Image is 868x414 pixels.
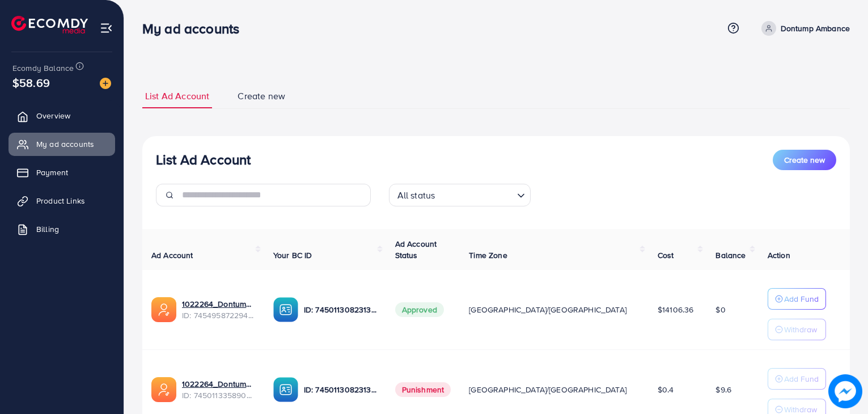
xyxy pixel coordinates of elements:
[9,189,115,212] a: Product Links
[36,138,94,150] span: My ad accounts
[304,303,377,316] p: ID: 7450113082313572369
[182,378,255,402] div: <span class='underline'>1022264_Dontump Ambance_1734614691309</span></br>7450113358906392577
[151,250,193,261] span: Ad Account
[658,250,674,261] span: Cost
[36,223,59,235] span: Billing
[658,304,693,315] span: $14106.36
[768,319,826,340] button: Withdraw
[395,238,437,261] span: Ad Account Status
[100,22,113,35] img: menu
[11,16,88,33] img: logo
[182,390,255,401] span: ID: 7450113358906392577
[828,374,862,408] img: image
[36,167,68,178] span: Payment
[784,154,825,166] span: Create new
[715,250,746,261] span: Balance
[9,161,115,184] a: Payment
[156,151,251,168] h3: List Ad Account
[182,310,255,321] span: ID: 7454958722943893505
[389,184,531,206] div: Search for option
[182,298,255,310] a: 1022264_Dontump_Ambance_1735742847027
[12,74,50,91] span: $58.69
[395,382,451,397] span: Punishment
[438,185,512,204] input: Search for option
[304,383,377,396] p: ID: 7450113082313572369
[469,304,626,315] span: [GEOGRAPHIC_DATA]/[GEOGRAPHIC_DATA]
[784,292,819,306] p: Add Fund
[469,384,626,395] span: [GEOGRAPHIC_DATA]/[GEOGRAPHIC_DATA]
[469,250,507,261] span: Time Zone
[273,250,312,261] span: Your BC ID
[182,378,255,390] a: 1022264_Dontump Ambance_1734614691309
[273,297,298,322] img: ic-ba-acc.ded83a64.svg
[36,195,85,206] span: Product Links
[784,372,819,386] p: Add Fund
[273,377,298,402] img: ic-ba-acc.ded83a64.svg
[100,78,111,89] img: image
[768,288,826,310] button: Add Fund
[658,384,674,395] span: $0.4
[781,22,850,35] p: Dontump Ambance
[773,150,836,170] button: Create new
[9,133,115,155] a: My ad accounts
[757,21,850,36] a: Dontump Ambance
[182,298,255,322] div: <span class='underline'>1022264_Dontump_Ambance_1735742847027</span></br>7454958722943893505
[36,110,70,121] span: Overview
[9,218,115,240] a: Billing
[151,377,176,402] img: ic-ads-acc.e4c84228.svg
[395,187,438,204] span: All status
[768,250,790,261] span: Action
[151,297,176,322] img: ic-ads-acc.e4c84228.svg
[9,104,115,127] a: Overview
[715,384,731,395] span: $9.6
[784,323,817,336] p: Withdraw
[238,90,285,103] span: Create new
[768,368,826,390] button: Add Fund
[142,20,248,37] h3: My ad accounts
[12,62,74,74] span: Ecomdy Balance
[395,302,444,317] span: Approved
[715,304,725,315] span: $0
[145,90,209,103] span: List Ad Account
